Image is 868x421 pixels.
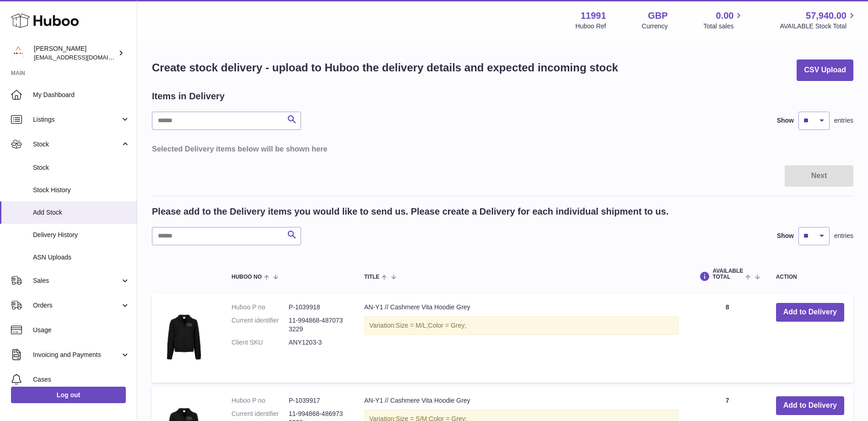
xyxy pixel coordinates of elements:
span: Add Stock [33,208,130,217]
td: AN-Y1 // Cashmere Vita Hoodie Grey [355,294,688,383]
button: Add to Delivery [776,303,844,322]
a: 57,940.00 AVAILABLE Stock Total [780,10,857,31]
dt: Current identifier [232,316,289,334]
dd: P-1039918 [289,303,346,312]
span: Color = Grey; [428,322,467,329]
div: Variation: [364,316,679,335]
dd: ANY1203-3 [289,338,346,347]
span: Delivery History [33,231,130,239]
span: [EMAIL_ADDRESS][DOMAIN_NAME] [34,54,135,61]
dt: Huboo P no [232,303,289,312]
dt: Huboo P no [232,396,289,405]
img: AN-Y1 // Cashmere Vita Hoodie Grey [161,303,207,371]
td: 8 [688,294,766,383]
strong: 11991 [581,10,606,22]
img: info@an-y1.com [11,46,25,60]
span: entries [834,232,853,240]
span: Usage [33,326,130,335]
span: Stock [33,163,130,172]
span: Total sales [703,22,744,31]
span: Invoicing and Payments [33,351,120,359]
span: Orders [33,301,120,310]
div: [PERSON_NAME] [34,44,116,62]
span: AVAILABLE Stock Total [780,22,857,31]
span: Listings [33,115,120,124]
dt: Client SKU [232,338,289,347]
span: Sales [33,276,120,285]
dd: 11-994868-4870733229 [289,316,346,334]
span: AVAILABLE Total [712,268,743,280]
span: Stock History [33,186,130,194]
span: My Dashboard [33,91,130,99]
span: ASN Uploads [33,253,130,262]
h1: Create stock delivery - upload to Huboo the delivery details and expected incoming stock [152,60,618,75]
span: Cases [33,375,130,384]
h2: Please add to the Delivery items you would like to send us. Please create a Delivery for each ind... [152,205,669,218]
div: Huboo Ref [576,22,606,31]
strong: GBP [648,10,668,22]
div: Currency [642,22,668,31]
dd: P-1039917 [289,396,346,405]
span: 57,940.00 [806,10,846,22]
a: Log out [11,387,126,403]
div: Action [776,274,844,280]
button: CSV Upload [797,59,853,81]
label: Show [777,116,794,125]
h3: Selected Delivery items below will be shown here [152,144,853,154]
span: entries [834,116,853,125]
label: Show [777,232,794,240]
span: 0.00 [716,10,734,22]
span: Stock [33,140,120,149]
a: 0.00 Total sales [703,10,744,31]
span: Huboo no [232,274,262,280]
span: Title [364,274,379,280]
h2: Items in Delivery [152,90,225,103]
button: Add to Delivery [776,396,844,415]
span: Size = M/L; [396,322,428,329]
